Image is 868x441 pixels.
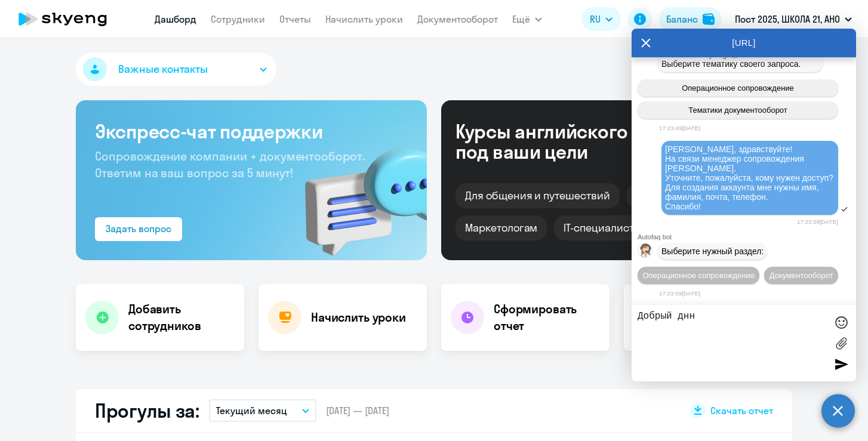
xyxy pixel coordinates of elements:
[95,399,199,423] h2: Прогулы за:
[638,233,856,240] div: Autofaq bot
[638,267,759,284] button: Операционное сопровождение
[735,12,840,26] p: Пост 2025, ШКОЛА 21, АНО
[638,101,838,119] button: Тематики документооборот
[797,218,838,225] time: 17:23:59[DATE]
[554,215,657,240] div: IT-специалистам
[417,13,498,25] a: Документооборот
[665,144,836,211] span: [PERSON_NAME], здравствуйте! На связи менеджер сопровождения [PERSON_NAME]. Уточните, пожалуйста,...
[128,301,235,334] h4: Добавить сотрудников
[710,404,773,417] span: Скачать отчет
[95,149,365,180] span: Сопровождение компании + документооборот. Ответим на ваш вопрос за 5 минут!
[659,125,700,131] time: 17:23:49[DATE]
[325,13,403,25] a: Начислить уроки
[279,13,311,25] a: Отчеты
[455,121,660,162] div: Курсы английского под ваши цели
[590,12,601,26] span: RU
[729,5,858,33] button: Пост 2025, ШКОЛА 21, АНО
[661,246,764,256] span: Выберите нужный раздел:
[627,183,769,208] div: Бизнес и командировки
[769,271,833,280] span: Документооборот
[659,290,700,297] time: 17:23:59[DATE]
[95,217,182,241] button: Задать вопрос
[638,243,653,261] img: bot avatar
[326,404,389,417] span: [DATE] — [DATE]
[106,221,171,236] div: Задать вопрос
[512,12,530,26] span: Ещё
[209,399,316,422] button: Текущий месяц
[832,334,850,352] label: Лимит 10 файлов
[288,126,427,260] img: bg-img
[581,7,621,31] button: RU
[659,7,722,31] button: Балансbalance
[76,53,276,86] button: Важные контакты
[682,84,794,92] span: Операционное сопровождение
[118,61,208,77] span: Важные контакты
[512,7,542,31] button: Ещё
[216,403,287,418] p: Текущий месяц
[211,13,265,25] a: Сотрудники
[688,106,787,115] span: Тематики документооборот
[638,79,838,97] button: Операционное сопровождение
[764,267,838,284] button: Документооборот
[642,271,755,280] span: Операционное сопровождение
[666,12,698,26] div: Баланс
[311,309,406,326] h4: Начислить уроки
[155,13,196,25] a: Дашборд
[455,215,547,240] div: Маркетологам
[494,301,600,334] h4: Сформировать отчет
[455,183,620,208] div: Для общения и путешествий
[638,311,826,375] textarea: Добрый д
[703,13,715,25] img: balance
[95,119,408,143] h3: Экспресс-чат поддержки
